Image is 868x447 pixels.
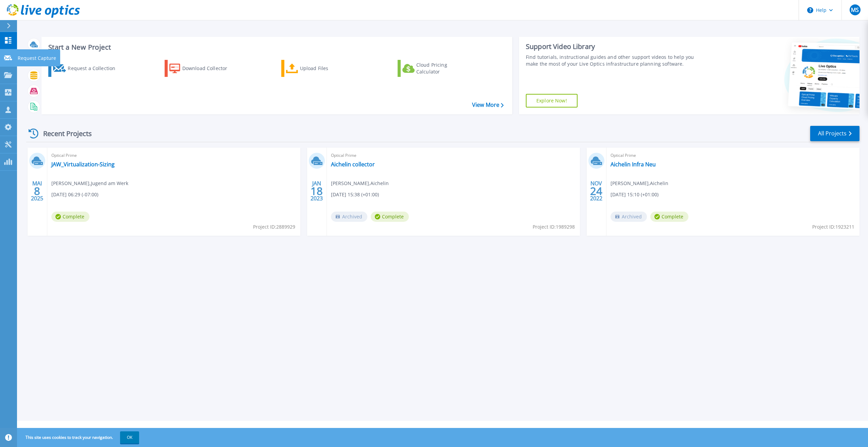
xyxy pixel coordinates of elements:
[851,7,859,13] span: MS
[18,49,56,67] p: Request Capture
[650,212,688,222] span: Complete
[371,212,409,222] span: Complete
[526,42,702,51] div: Support Video Library
[611,152,855,159] span: Optical Prime
[51,212,89,222] span: Complete
[472,102,504,108] a: View More
[331,152,576,159] span: Optical Prime
[590,179,603,203] div: NOV 2022
[398,60,473,77] a: Cloud Pricing Calculator
[19,431,139,444] span: This site uses cookies to track your navigation.
[34,188,40,194] span: 8
[31,179,44,203] div: MAI 2025
[48,60,124,77] a: Request a Collection
[533,223,575,231] span: Project ID: 1989298
[590,188,602,194] span: 24
[526,94,578,107] a: Explore Now!
[331,161,375,168] a: Aichelin collector
[416,62,471,75] div: Cloud Pricing Calculator
[26,125,101,142] div: Recent Projects
[310,179,323,203] div: JAN 2023
[611,161,656,168] a: Aichelin Infra Neu
[331,191,379,198] span: [DATE] 15:38 (+01:00)
[611,212,647,222] span: Archived
[331,212,367,222] span: Archived
[68,62,122,75] div: Request a Collection
[331,180,389,187] span: [PERSON_NAME] , Aichelin
[812,223,854,231] span: Project ID: 1923211
[51,152,296,159] span: Optical Prime
[810,126,859,141] a: All Projects
[281,60,357,77] a: Upload Files
[120,431,139,444] button: OK
[51,161,115,168] a: JAW_Virtualization-Sizing
[48,44,503,51] h3: Start a New Project
[611,180,668,187] span: [PERSON_NAME] , Aichelin
[165,60,240,77] a: Download Collector
[611,191,658,198] span: [DATE] 15:10 (+01:00)
[300,62,354,75] div: Upload Files
[526,54,702,67] div: Find tutorials, instructional guides and other support videos to help you make the most of your L...
[51,191,98,198] span: [DATE] 06:29 (-07:00)
[253,223,295,231] span: Project ID: 2889929
[311,188,323,194] span: 18
[51,180,128,187] span: [PERSON_NAME] , Jugend am Werk
[182,62,237,75] div: Download Collector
